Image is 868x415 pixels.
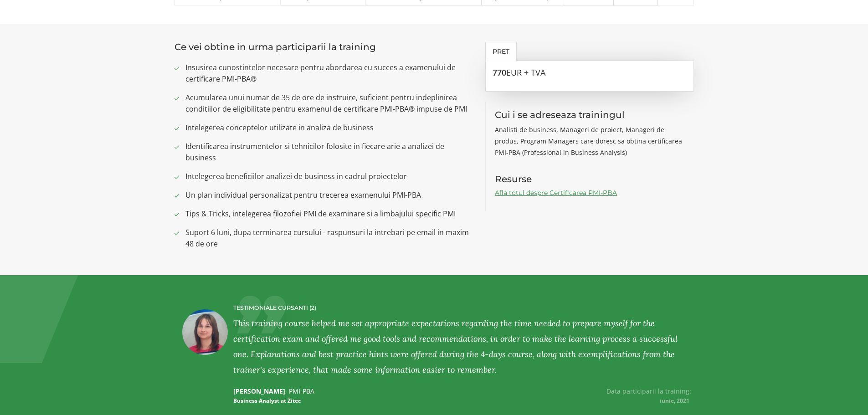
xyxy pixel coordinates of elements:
h3: Cui i se adreseaza trainingul [495,110,685,120]
span: Acumularea unui numar de 35 de ore de instruire, suficient pentru indeplinirea conditiilor de eli... [185,92,472,115]
h4: TESTIMONIALE CURSANTI (2) [233,305,692,311]
span: Identificarea instrumentelor si tehnicilor folosite in fiecare arie a analizei de business [185,141,472,164]
h3: Resurse [495,174,685,184]
span: , PMI-PBA [285,387,314,395]
span: Tips & Tricks, intelegerea filozofiei PMI de examinare si a limbajului specific PMI [185,208,472,220]
p: Data participarii la training: [462,387,692,405]
h3: Ce vei obtine in urma participarii la training [175,42,472,52]
span: Insusirea cunostintelor necesare pentru abordarea cu succes a examenului de certificare PMI-PBA® [185,62,472,85]
span: iunie, 2021 [660,397,691,405]
div: This training course helped me set appropriate expectations regarding the time needed to prepare ... [233,316,692,378]
a: Pret [485,42,517,61]
a: Afla totul despre Certificarea PMI-PBA [495,189,617,197]
h3: 770 [493,68,687,77]
small: Business Analyst at Zitec [233,397,301,405]
span: Intelegerea beneficiilor analizei de business in cadrul proiectelor [185,171,472,182]
span: EUR + TVA [506,67,545,78]
p: Analisti de business, Manageri de proiect, Manageri de produs, Program Managers care doresc sa ob... [495,124,685,158]
p: [PERSON_NAME] [233,387,462,405]
img: Andreea Palu [182,309,228,355]
span: Suport 6 luni, dupa terminarea cursului - raspunsuri la intrebari pe email in maxim 48 de ore [185,227,472,250]
span: Intelegerea conceptelor utilizate in analiza de business [185,122,472,133]
span: Un plan individual personalizat pentru trecerea examenului PMI-PBA [185,190,472,201]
